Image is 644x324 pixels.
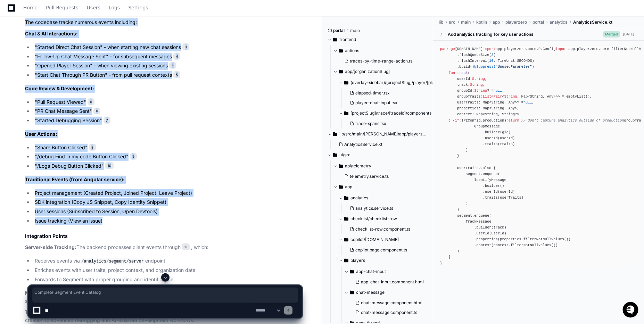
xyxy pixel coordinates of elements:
[339,108,439,119] button: [projectSlug]/trace/[traceId]/components
[339,131,428,137] span: lib/src/main/[PERSON_NAME]/app/playerzero/portal/analytics
[504,94,517,99] span: String
[109,6,120,10] span: Logs
[355,121,386,126] span: trace-spans.tsx
[347,224,435,234] button: checklist-row.component.ts
[523,100,532,105] span: null
[339,213,439,224] button: checklist/checklist-row
[476,19,487,25] span: kotlin
[344,256,348,265] svg: Directory
[521,118,624,123] span: // don't capture analytics outside of production
[440,71,590,99] span: ( userId: , track: , groupId: ? = , groupTraits: < < , Map<String, Any>>> = emptyList()
[173,53,180,60] span: 4
[333,66,434,77] button: app/[organizationSlug]
[344,142,382,147] span: AnalyticsService.kt
[25,18,302,26] p: The codebase tracks numerous events including:
[493,19,500,25] span: app
[130,153,137,160] span: 9
[33,198,302,206] li: SDK integration (Copy JS Snippet, Copy Identity Snippet)
[483,94,492,99] span: List
[344,109,348,117] svg: Directory
[448,71,455,75] span: fun
[356,269,386,274] span: app-chat-input
[339,67,343,76] svg: Directory
[33,71,302,79] li: "Start Chat Through PR Button" - from pull request contexts
[169,62,176,69] span: 4
[33,189,302,197] li: Project management (Created Project, Joined Project, Leave Project)
[350,58,412,64] span: traces-by-time-range-action.ts
[339,47,343,55] svg: Directory
[339,37,356,42] span: frontend
[494,89,502,93] span: null
[339,152,350,158] span: ui/src
[33,144,302,152] li: "Share Button Clicked"
[461,19,471,25] span: main
[494,94,502,99] span: Pair
[355,226,410,232] span: checklist-row.component.ts
[25,233,302,240] h2: Integration Points
[344,194,348,202] svg: Directory
[474,65,534,69] span: @Suppress( )
[69,73,84,78] span: Pylon
[33,117,302,125] li: "Started Debugging Session"
[33,217,302,225] li: Issue tracking (View an issue)
[33,162,302,170] li: "/Logs Debug Button Clicked"
[33,98,302,106] li: "Pull Request Viewed"
[355,100,397,106] span: player-chat-input.tsx
[89,144,96,151] span: 8
[333,28,345,33] span: portal
[33,257,302,265] li: Receives events via endpoint
[49,73,84,78] a: Powered byPylon
[7,7,21,21] img: PlayerZero
[25,131,57,137] strong: User Actions:
[80,258,145,265] code: /analytics/segment/server
[347,88,435,98] button: elapsed-timer.tsx
[24,52,114,59] div: Start new chat
[339,183,343,191] svg: Directory
[23,6,38,10] span: Home
[355,247,407,253] span: copilot.page.component.ts
[333,130,337,138] svg: Directory
[355,90,390,96] span: elapsed-timer.tsx
[87,6,100,10] span: Users
[347,119,435,128] button: trace-spans.tsx
[603,31,620,38] span: Merged
[33,107,302,115] li: "PR Chat Message Sent"
[182,43,189,50] span: 3
[489,59,493,63] span: 10
[339,162,343,170] svg: Directory
[457,71,468,75] span: track
[333,151,337,159] svg: Directory
[25,243,302,251] p: The backend processes client events through , which:
[33,266,302,274] li: Enriches events with user traits, project context, and organization data
[25,85,94,91] strong: Code Review & Development:
[118,54,126,62] button: Start new chat
[350,258,365,263] span: players
[339,255,439,266] button: players
[448,32,534,37] div: Add analytics tracking for key user actions
[555,47,568,51] span: import
[93,108,100,115] span: 6
[328,149,428,160] button: ui/src
[104,117,110,124] span: 7
[33,153,302,161] li: "/debug Find in my code Button Clicked"
[88,98,94,105] span: 6
[24,59,88,64] div: We're available if you need us!
[350,80,439,85] span: (overlay-sidebar)/[projectSlug]/player/[playerId]/components
[341,172,429,181] button: telemetry.service.ts
[492,53,494,57] span: 3
[46,6,78,10] span: Pull Requests
[333,181,434,192] button: app
[7,28,126,39] div: Welcome
[350,28,360,33] span: main
[350,195,368,201] span: analytics
[182,243,190,250] span: 11
[336,140,424,149] button: AnalyticsService.kt
[344,78,348,87] svg: Directory
[350,110,431,116] span: [projectSlug]/trace/[traceId]/components
[339,192,439,203] button: analytics
[33,53,302,61] li: "Follow-Up Chat Message Sent" - for subsequent messages
[33,43,302,51] li: "Started Direct Chat Session" - when starting new chat sessions
[573,19,612,25] span: AnalyticsService.kt
[506,118,519,123] span: return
